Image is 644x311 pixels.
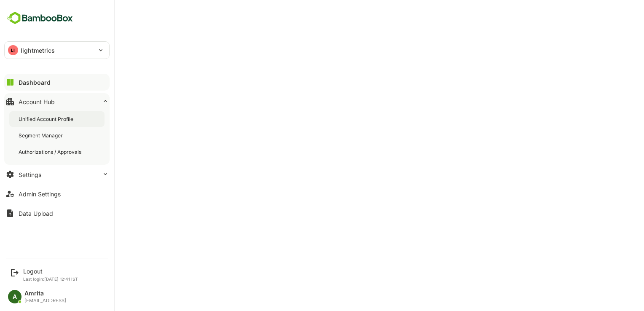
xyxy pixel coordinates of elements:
[19,148,83,155] div: Authorizations / Approvals
[19,171,41,178] div: Settings
[21,46,55,55] p: lightmetrics
[5,42,109,59] div: LIlightmetrics
[24,298,66,303] div: [EMAIL_ADDRESS]
[23,276,78,282] p: Last login: [DATE] 12:41 IST
[19,132,64,139] div: Segment Manager
[19,98,55,105] div: Account Hub
[4,93,110,110] button: Account Hub
[4,10,75,26] img: BambooboxFullLogoMark.5f36c76dfaba33ec1ec1367b70bb1252.svg
[19,115,75,123] div: Unified Account Profile
[4,166,110,183] button: Settings
[19,79,51,86] div: Dashboard
[8,45,18,55] div: LI
[8,290,21,303] div: A
[23,268,78,275] div: Logout
[24,290,66,297] div: Amrita
[4,74,110,91] button: Dashboard
[19,190,61,198] div: Admin Settings
[4,205,110,222] button: Data Upload
[4,185,110,202] button: Admin Settings
[19,210,53,217] div: Data Upload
